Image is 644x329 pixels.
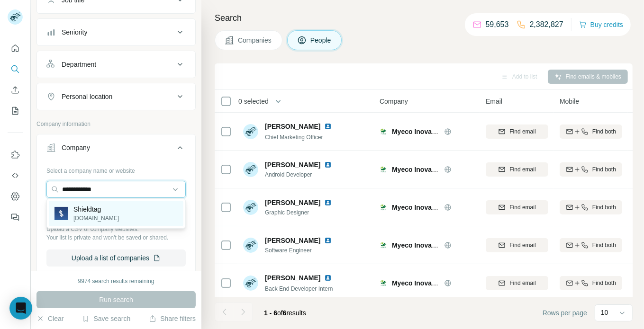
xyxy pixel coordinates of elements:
[509,165,535,174] span: Find email
[380,241,387,249] img: Logo of Myeco Inovasi Indonesia
[392,204,510,211] span: Myeco Inovasi [GEOGRAPHIC_DATA]
[149,314,196,323] button: Share filters
[46,225,186,233] p: Upload a CSV of company websites.
[283,309,287,317] span: 6
[37,136,195,163] button: Company
[380,166,387,173] img: Logo of Myeco Inovasi Indonesia
[73,205,119,214] p: Shieldtag
[310,36,332,45] span: People
[243,124,258,139] img: Avatar
[78,277,154,285] div: 9974 search results remaining
[238,97,269,106] span: 0 selected
[592,279,616,287] span: Find both
[8,188,23,205] button: Dashboard
[37,85,195,108] button: Personal location
[592,165,616,174] span: Find both
[265,246,343,255] span: Software Engineer
[265,198,320,207] span: [PERSON_NAME]
[73,214,119,222] p: [DOMAIN_NAME]
[82,314,130,323] button: Save search
[592,127,616,136] span: Find both
[560,200,622,214] button: Find both
[560,162,622,177] button: Find both
[62,27,87,37] div: Seniority
[392,166,510,173] span: Myeco Inovasi [GEOGRAPHIC_DATA]
[392,241,510,249] span: Myeco Inovasi [GEOGRAPHIC_DATA]
[530,19,563,30] p: 2,382,827
[8,209,23,226] button: Feedback
[8,81,23,98] button: Enrich CSV
[264,309,306,317] span: results
[380,128,387,135] img: Logo of Myeco Inovasi Indonesia
[37,53,195,76] button: Department
[9,297,32,320] div: Open Intercom Messenger
[277,309,283,317] span: of
[592,203,616,212] span: Find both
[265,134,323,141] span: Chief Marketing Officer
[265,285,333,292] span: Back End Developer Intern
[265,274,320,282] span: [PERSON_NAME]
[486,276,548,290] button: Find email
[543,308,587,318] span: Rows per page
[62,143,90,152] div: Company
[8,40,23,57] button: Quick start
[243,162,258,177] img: Avatar
[265,160,320,169] span: [PERSON_NAME]
[380,204,387,211] img: Logo of Myeco Inovasi Indonesia
[486,19,509,30] p: 59,653
[8,146,23,163] button: Use Surfe on LinkedIn
[36,314,63,323] button: Clear
[265,237,320,244] span: [PERSON_NAME]
[324,237,332,244] img: LinkedIn logo
[509,279,535,287] span: Find email
[243,200,258,215] img: Avatar
[54,207,68,220] img: Shieldtag
[560,276,622,290] button: Find both
[238,36,272,45] span: Companies
[486,97,502,106] span: Email
[46,233,186,242] p: Your list is private and won't be saved or shared.
[392,128,510,135] span: Myeco Inovasi [GEOGRAPHIC_DATA]
[62,92,112,101] div: Personal location
[324,123,332,130] img: LinkedIn logo
[243,238,258,253] img: Avatar
[215,11,633,25] h4: Search
[265,170,343,179] span: Android Developer
[265,122,320,131] span: [PERSON_NAME]
[264,309,277,317] span: 1 - 6
[486,124,548,139] button: Find email
[486,162,548,177] button: Find email
[601,308,608,317] p: 10
[46,249,186,267] button: Upload a list of companies
[380,97,408,106] span: Company
[8,61,23,78] button: Search
[36,120,196,128] p: Company information
[560,238,622,252] button: Find both
[486,200,548,214] button: Find email
[592,241,616,249] span: Find both
[46,163,186,175] div: Select a company name or website
[509,127,535,136] span: Find email
[579,18,623,31] button: Buy credits
[560,97,579,106] span: Mobile
[62,60,96,69] div: Department
[324,161,332,169] img: LinkedIn logo
[486,238,548,252] button: Find email
[509,203,535,212] span: Find email
[392,279,510,287] span: Myeco Inovasi [GEOGRAPHIC_DATA]
[37,21,195,44] button: Seniority
[324,274,332,282] img: LinkedIn logo
[243,276,258,291] img: Avatar
[8,102,23,119] button: My lists
[380,279,387,287] img: Logo of Myeco Inovasi Indonesia
[509,241,535,249] span: Find email
[265,208,343,217] span: Graphic Designer
[8,167,23,184] button: Use Surfe API
[560,124,622,139] button: Find both
[324,199,332,206] img: LinkedIn logo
